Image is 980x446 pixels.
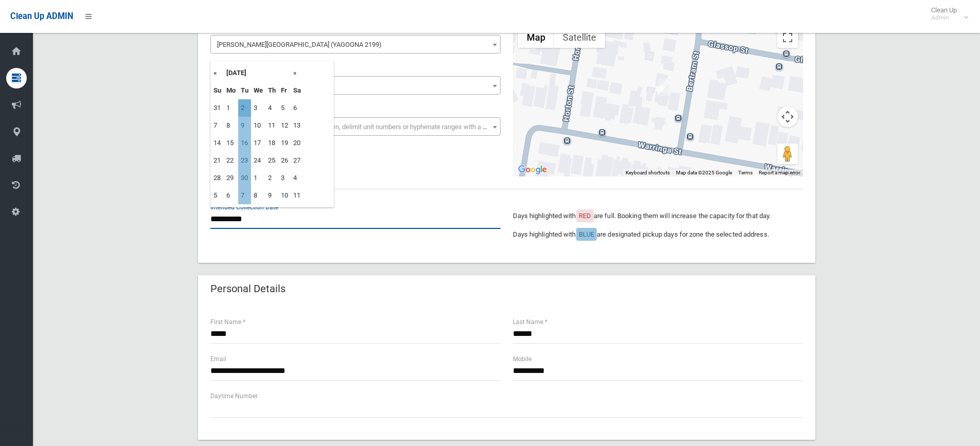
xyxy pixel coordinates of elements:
small: Admin [931,14,957,22]
th: Su [211,82,224,99]
td: 10 [278,187,291,204]
td: 12 [278,117,291,134]
div: 34 Bertram Street, YAGOONA NSW 2199 [657,78,670,96]
td: 28 [211,169,224,187]
td: 1 [224,99,238,117]
td: 13 [291,117,304,134]
td: 4 [265,99,278,117]
td: 15 [224,134,238,152]
span: Bertram Street (YAGOONA 2199) [213,38,498,52]
header: Personal Details [198,279,298,299]
td: 11 [265,117,278,134]
td: 19 [278,134,291,152]
th: Tu [238,82,251,99]
p: Days highlighted with are designated pickup days for zone the selected address. [513,228,803,241]
td: 4 [291,169,304,187]
span: Select the unit number from the dropdown, delimit unit numbers or hyphenate ranges with a comma [217,123,505,131]
td: 2 [238,99,251,117]
th: Th [265,82,278,99]
th: Sa [291,82,304,99]
a: Terms (opens in new tab) [738,170,753,175]
td: 7 [211,117,224,134]
button: Show satellite imagery [554,27,605,48]
td: 16 [238,134,251,152]
span: RED [579,212,591,220]
td: 29 [224,169,238,187]
span: 34 [210,76,501,95]
td: 30 [238,169,251,187]
td: 27 [291,152,304,169]
th: We [251,82,265,99]
td: 3 [251,99,265,117]
td: 24 [251,152,265,169]
td: 8 [224,117,238,134]
td: 6 [291,99,304,117]
button: Drag Pegman onto the map to open Street View [777,144,798,164]
td: 31 [211,99,224,117]
td: 20 [291,134,304,152]
td: 8 [251,187,265,204]
td: 3 [278,169,291,187]
th: » [291,64,304,82]
td: 5 [211,187,224,204]
th: Mo [224,82,238,99]
button: Toggle fullscreen view [777,27,798,48]
span: Clean Up [926,6,967,22]
button: Map camera controls [777,106,798,127]
button: Show street map [518,27,554,48]
td: 11 [291,187,304,204]
span: 34 [213,79,498,93]
td: 2 [265,169,278,187]
td: 23 [238,152,251,169]
p: Days highlighted with are full. Booking them will increase the capacity for that day. [513,210,803,222]
button: Keyboard shortcuts [626,169,670,176]
img: Google [515,163,549,176]
span: BLUE [579,230,594,238]
td: 14 [211,134,224,152]
th: Fr [278,82,291,99]
td: 17 [251,134,265,152]
td: 6 [224,187,238,204]
span: Map data ©2025 Google [676,170,732,175]
td: 18 [265,134,278,152]
th: [DATE] [224,64,291,82]
td: 21 [211,152,224,169]
th: « [211,64,224,82]
span: Bertram Street (YAGOONA 2199) [210,35,501,53]
span: Clean Up ADMIN [10,11,73,21]
td: 22 [224,152,238,169]
td: 25 [265,152,278,169]
td: 9 [265,187,278,204]
a: Report a map error [759,170,800,175]
td: 26 [278,152,291,169]
td: 10 [251,117,265,134]
td: 5 [278,99,291,117]
td: 1 [251,169,265,187]
td: 7 [238,187,251,204]
td: 9 [238,117,251,134]
a: Open this area in Google Maps (opens a new window) [515,163,549,176]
